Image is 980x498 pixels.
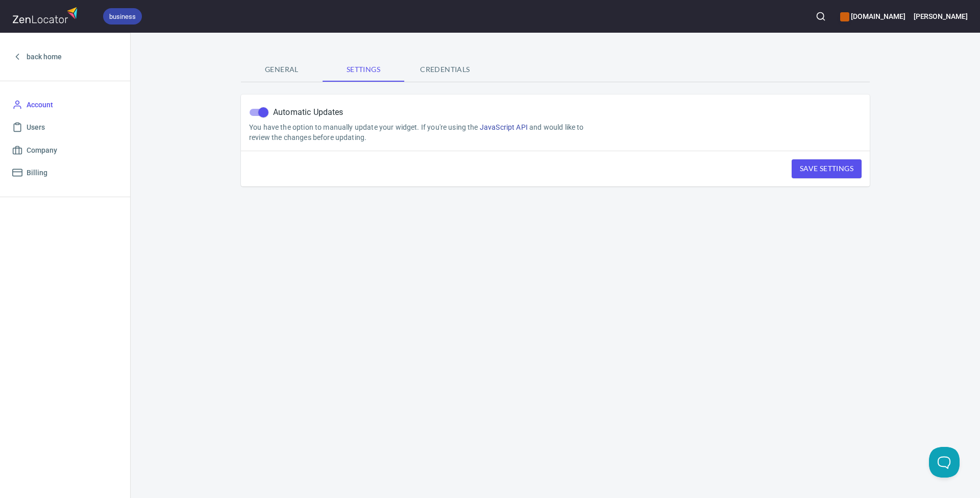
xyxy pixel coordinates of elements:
[103,11,142,22] span: business
[273,106,344,118] span: Automatic Updates
[8,45,122,68] a: back home
[810,5,832,28] button: Search
[27,99,53,111] span: Account
[840,11,905,22] h6: [DOMAIN_NAME]
[8,93,122,116] a: Account
[27,144,57,157] span: Company
[103,8,142,25] div: business
[12,4,81,26] img: zenlocator
[840,5,905,28] div: Manage your apps
[249,122,596,143] p: You have the option to manually update your widget. If you're using the and would like to review ...
[27,167,47,179] span: Billing
[929,447,960,478] iframe: Help Scout Beacon - Open
[329,63,398,76] span: Settings
[792,159,862,178] button: Save Settings
[27,121,45,134] span: Users
[410,63,480,76] span: Credentials
[8,116,122,139] a: Users
[8,161,122,184] a: Billing
[8,139,122,162] a: Company
[840,12,849,21] button: color-CE600E
[800,162,853,175] span: Save Settings
[914,11,968,22] h6: [PERSON_NAME]
[914,5,968,28] button: [PERSON_NAME]
[27,51,62,63] span: back home
[247,63,316,76] span: General
[480,123,528,131] a: JavaScript API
